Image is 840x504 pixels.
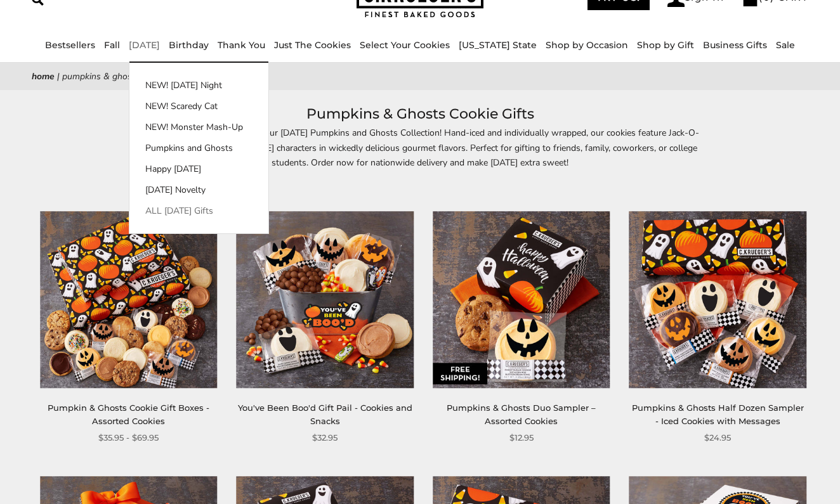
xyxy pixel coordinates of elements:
[129,100,268,113] a: NEW! Scaredy Cat
[129,120,268,134] a: NEW! Monster Mash-Up
[629,211,806,388] img: Pumpkins & Ghosts Half Dozen Sampler - Iced Cookies with Messages
[776,39,795,51] a: Sale
[509,431,534,444] span: $12.95
[433,211,610,388] img: Pumpkins & Ghosts Duo Sampler – Assorted Cookies
[447,403,596,426] a: Pumpkins & Ghosts Duo Sampler – Assorted Cookies
[32,69,808,84] nav: breadcrumbs
[237,211,414,388] img: You've Been Boo'd Gift Pail - Cookies and Snacks
[129,39,160,51] a: [DATE]
[637,39,694,51] a: Shop by Gift
[459,39,537,51] a: [US_STATE] State
[169,39,209,51] a: Birthday
[32,70,55,82] a: Home
[129,141,268,155] a: Pumpkins and Ghosts
[104,39,120,51] a: Fall
[98,431,159,444] span: $35.95 - $69.95
[238,403,412,426] a: You've Been Boo'd Gift Pail - Cookies and Snacks
[40,211,217,388] img: Pumpkin & Ghosts Cookie Gift Boxes - Assorted Cookies
[704,431,731,444] span: $24.95
[10,456,131,494] iframe: Sign Up via Text for Offers
[546,39,628,51] a: Shop by Occasion
[57,70,60,82] span: |
[128,126,712,169] p: Get into the spooky spirit with our [DATE] Pumpkins and Ghosts Collection! Hand-iced and individu...
[48,403,209,426] a: Pumpkin & Ghosts Cookie Gift Boxes - Assorted Cookies
[218,39,265,51] a: Thank You
[632,403,804,426] a: Pumpkins & Ghosts Half Dozen Sampler - Iced Cookies with Messages
[312,431,338,444] span: $32.95
[129,79,268,92] a: NEW! [DATE] Night
[360,39,450,51] a: Select Your Cookies
[129,204,268,217] a: ALL [DATE] Gifts
[274,39,351,51] a: Just The Cookies
[62,70,187,82] span: Pumpkins & Ghosts Cookie Gifts
[703,39,767,51] a: Business Gifts
[129,183,268,197] a: [DATE] Novelty
[45,39,95,51] a: Bestsellers
[129,162,268,176] a: Happy [DATE]
[51,103,789,126] h1: Pumpkins & Ghosts Cookie Gifts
